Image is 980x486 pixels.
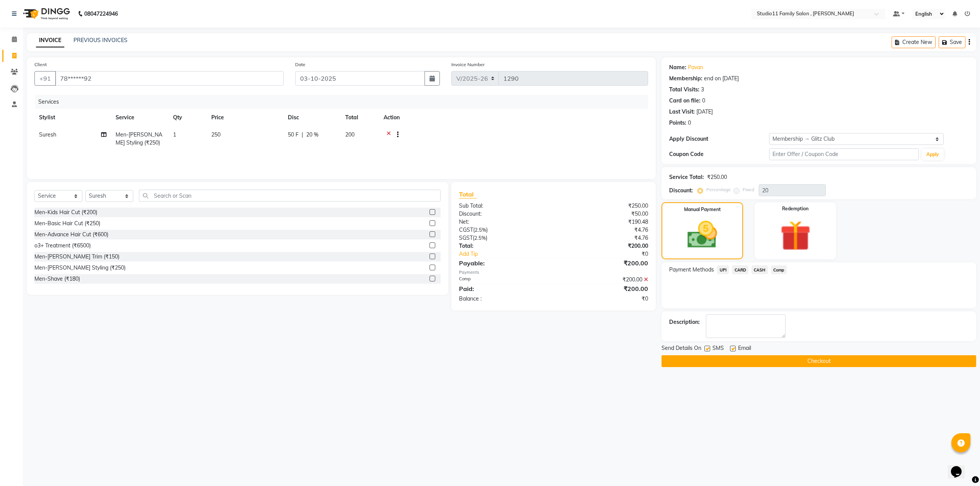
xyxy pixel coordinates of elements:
span: Men-[PERSON_NAME] Styling (₹250) [116,131,162,146]
div: ₹250.00 [707,173,727,181]
img: _cash.svg [678,218,727,252]
div: ₹0 [554,295,654,303]
div: Membership: [669,75,702,83]
button: +91 [34,71,56,86]
div: ( ) [453,234,554,242]
th: Stylist [34,109,111,126]
a: Add Tip [453,250,570,258]
a: INVOICE [36,34,64,47]
div: Men-Kids Hair Cut (₹200) [34,208,97,216]
div: Balance : [453,295,554,303]
div: ₹0 [570,250,654,258]
label: Client [34,61,47,68]
span: Send Details On [661,344,701,354]
th: Service [111,109,168,126]
div: Services [35,95,654,109]
label: Fixed [743,186,754,193]
span: CASH [751,265,768,274]
span: 2.5% [474,235,486,241]
label: Manual Payment [684,206,721,213]
div: [DATE] [696,108,713,116]
a: Pavan [688,63,703,72]
label: Date [295,61,305,68]
input: Enter Offer / Coupon Code [769,148,919,160]
div: Paid: [453,284,554,293]
span: | [302,131,303,139]
div: Name: [669,63,686,72]
span: UPI [717,265,729,274]
div: Men-Basic Hair Cut (₹250) [34,219,100,228]
span: Payment Methods [669,266,714,274]
div: Men-[PERSON_NAME] Styling (₹250) [34,264,126,272]
div: Payable: [453,258,554,268]
div: Service Total: [669,173,704,181]
div: Men-Shave (₹180) [34,275,80,283]
label: Redemption [782,205,808,212]
div: Total Visits: [669,86,699,94]
div: Discount: [669,187,693,195]
th: Disc [283,109,341,126]
div: 0 [702,97,705,105]
div: Total: [453,242,554,250]
iframe: chat widget [948,455,972,478]
span: Suresh [39,131,56,138]
div: ( ) [453,226,554,234]
div: end on [DATE] [704,75,739,83]
div: o3+ Treatment (₹6500) [34,242,91,250]
div: ₹200.00 [554,258,654,268]
div: ₹250.00 [554,202,654,210]
div: Payments [459,269,648,276]
div: ₹4.76 [554,226,654,234]
span: 250 [211,131,220,138]
div: Card on file: [669,97,701,105]
span: 20 % [306,131,318,139]
th: Action [379,109,648,126]
div: Men-Advance Hair Cut (₹600) [34,231,108,239]
span: 2.5% [475,227,486,233]
button: Checkout [661,355,976,367]
span: Total [459,190,477,198]
div: Comp [453,276,554,284]
button: Create New [892,36,936,48]
label: Invoice Number [451,61,485,68]
span: SMS [712,344,724,354]
label: Percentage [706,186,731,193]
span: Comp [771,265,787,274]
b: 08047224946 [84,3,118,24]
span: 1 [173,131,176,138]
span: SGST [459,234,473,241]
div: ₹200.00 [554,284,654,293]
div: Points: [669,119,686,127]
input: Search or Scan [139,190,441,202]
div: Men-[PERSON_NAME] Trim (₹150) [34,253,119,261]
div: Sub Total: [453,202,554,210]
div: Discount: [453,210,554,218]
img: _gift.svg [771,217,820,255]
th: Price [207,109,283,126]
span: Email [738,344,751,354]
span: 200 [345,131,354,138]
div: ₹4.76 [554,234,654,242]
div: Coupon Code [669,150,769,158]
span: 50 F [288,131,299,139]
div: 3 [701,86,704,94]
div: ₹50.00 [554,210,654,218]
span: CARD [732,265,748,274]
button: Save [939,36,965,48]
th: Qty [168,109,207,126]
div: 0 [688,119,691,127]
div: Description: [669,318,700,326]
span: CGST [459,226,473,233]
a: PREVIOUS INVOICES [73,37,127,44]
button: Apply [922,149,944,160]
img: logo [20,3,72,24]
div: Apply Discount [669,135,769,143]
div: Net: [453,218,554,226]
input: Search by Name/Mobile/Email/Code [55,71,284,86]
div: ₹200.00 [554,276,654,284]
div: ₹190.48 [554,218,654,226]
div: Last Visit: [669,108,695,116]
div: ₹200.00 [554,242,654,250]
th: Total [341,109,379,126]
